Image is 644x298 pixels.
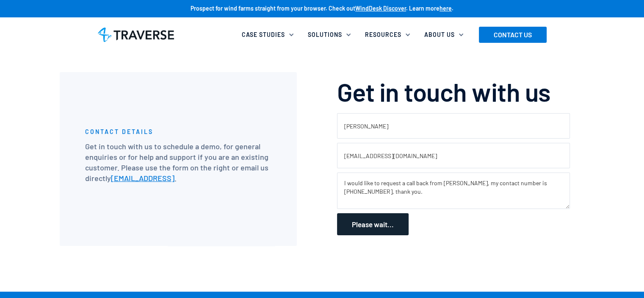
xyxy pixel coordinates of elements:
input: Please wait... [337,213,409,235]
a: here [439,5,452,12]
input: Your email... [337,143,570,168]
form: Contact [337,113,570,235]
div: Solutions [303,25,360,44]
div: Case Studies [237,25,303,44]
strong: . [452,5,453,12]
div: Resources [360,25,419,44]
div: About Us [419,25,473,44]
a: WindDesk Discover [355,5,406,12]
div: Solutions [308,31,342,39]
div: About Us [424,31,455,39]
p: Get in touch with us to schedule a demo, for general enquiries or for help and support if you are... [85,141,271,184]
p: CONTACT DETAILS [85,128,153,136]
input: Name... [337,113,570,139]
strong: . Learn more [406,5,439,12]
div: Resources [365,31,401,39]
div: Case Studies [242,31,285,39]
h1: Get in touch with us [337,76,551,107]
a: CONTACT US [479,27,547,43]
strong: Prospect for wind farms straight from your browser. Check out [191,5,355,12]
a: [EMAIL_ADDRESS] [111,173,174,183]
